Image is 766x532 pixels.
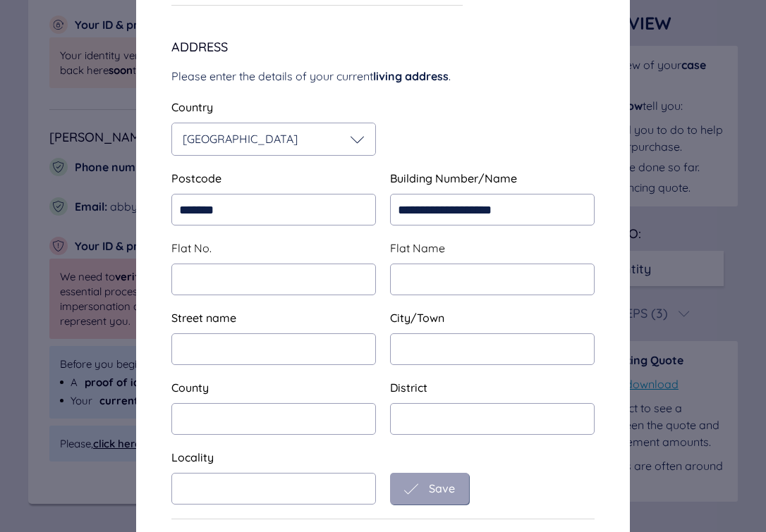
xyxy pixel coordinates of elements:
[429,482,455,495] span: Save
[171,311,236,325] span: Street name
[183,132,298,146] span: [GEOGRAPHIC_DATA]
[390,311,444,325] span: City/Town
[171,68,595,85] div: Please enter the details of your current .
[171,39,228,55] span: Address
[171,381,209,395] span: County
[171,450,214,464] span: Locality
[171,171,221,185] span: Postcode
[171,241,212,255] span: Flat No.
[390,381,427,395] span: District
[390,241,445,255] span: Flat Name
[390,171,517,185] span: Building Number/Name
[171,100,213,114] span: Country
[373,69,449,83] span: living address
